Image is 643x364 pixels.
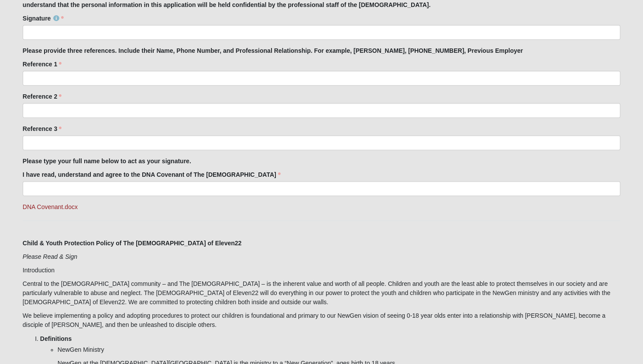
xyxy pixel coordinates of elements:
p: Introduction [23,266,620,275]
p: NewGen Ministry [58,345,620,354]
label: Reference 1 [23,60,62,69]
p: We believe implementing a policy and adopting procedures to protect our children is foundational ... [23,311,620,330]
label: Reference 3 [23,124,62,133]
strong: Please type your full name below to act as your signature. [23,158,191,165]
i: Please Read & Sign [23,253,77,260]
label: Reference 2 [23,92,62,101]
p: Central to the [DEMOGRAPHIC_DATA] community – and The [DEMOGRAPHIC_DATA] – is the inherent value ... [23,279,620,307]
label: I have read, understand and agree to the DNA Covenant of The [DEMOGRAPHIC_DATA] [23,170,281,179]
label: Signature [23,14,64,23]
a: DNA Covenant.docx [23,203,78,210]
strong: Please provide three references. Include their Name, Phone Number, and Professional Relationship.... [23,47,523,54]
h5: Definitions [40,335,620,343]
strong: Child & Youth Protection Policy of The [DEMOGRAPHIC_DATA] of Eleven22 [23,240,241,247]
